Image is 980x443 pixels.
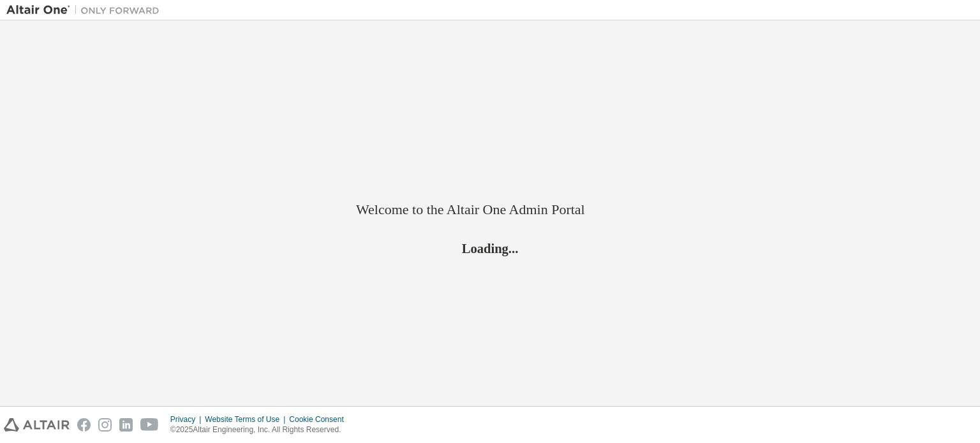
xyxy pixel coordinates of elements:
div: Website Terms of Use [205,414,289,425]
img: altair_logo.svg [4,418,70,432]
img: facebook.svg [77,418,91,432]
div: Cookie Consent [289,414,351,425]
img: linkedin.svg [119,418,133,432]
img: Altair One [6,4,166,17]
div: Privacy [170,414,205,425]
p: © 2025 Altair Engineering, Inc. All Rights Reserved. [170,425,352,435]
img: youtube.svg [140,418,159,432]
img: instagram.svg [98,418,112,432]
h2: Loading... [356,240,624,256]
h2: Welcome to the Altair One Admin Portal [356,201,624,219]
